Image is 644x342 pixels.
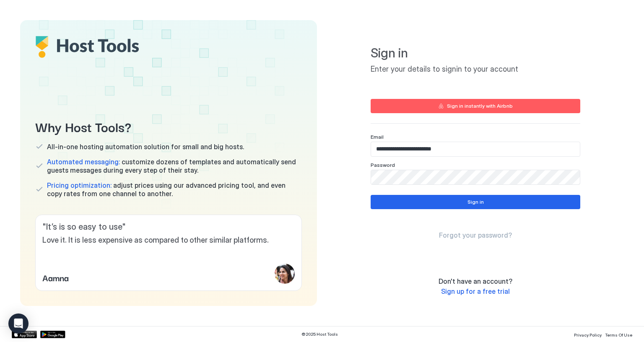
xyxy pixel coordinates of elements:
a: Sign up for a free trial [441,287,510,296]
span: adjust prices using our advanced pricing tool, and even copy rates from one channel to another. [47,181,302,198]
button: Sign in [371,195,580,209]
span: Privacy Policy [574,332,602,337]
a: Privacy Policy [574,330,602,339]
span: Email [371,134,384,140]
button: Sign in instantly with Airbnb [371,99,580,113]
span: Password [371,162,395,168]
a: Forgot your password? [439,231,512,240]
span: Pricing optimization: [47,181,112,189]
span: Forgot your password? [439,231,512,239]
input: Input Field [371,142,580,156]
span: Love it. It is less expensive as compared to other similar platforms. [42,236,295,245]
span: Automated messaging: [47,158,120,166]
span: Enter your details to signin to your account [371,65,580,74]
span: Don't have an account? [439,277,512,285]
a: Google Play Store [40,331,65,338]
span: © 2025 Host Tools [301,332,338,337]
span: customize dozens of templates and automatically send guests messages during every step of their s... [47,158,302,174]
input: Input Field [371,170,580,184]
a: App Store [12,331,37,338]
span: Terms Of Use [605,332,632,337]
span: All-in-one hosting automation solution for small and big hosts. [47,142,244,151]
div: Sign in instantly with Airbnb [447,102,513,110]
span: Sign up for a free trial [441,287,510,295]
span: Sign in [371,45,580,61]
div: Open Intercom Messenger [8,313,29,334]
span: Why Host Tools? [35,117,302,136]
span: " It’s is so easy to use " [42,222,295,232]
a: Terms Of Use [605,330,632,339]
div: profile [275,264,295,284]
span: Aamna [42,271,69,284]
div: Sign in [467,198,484,206]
